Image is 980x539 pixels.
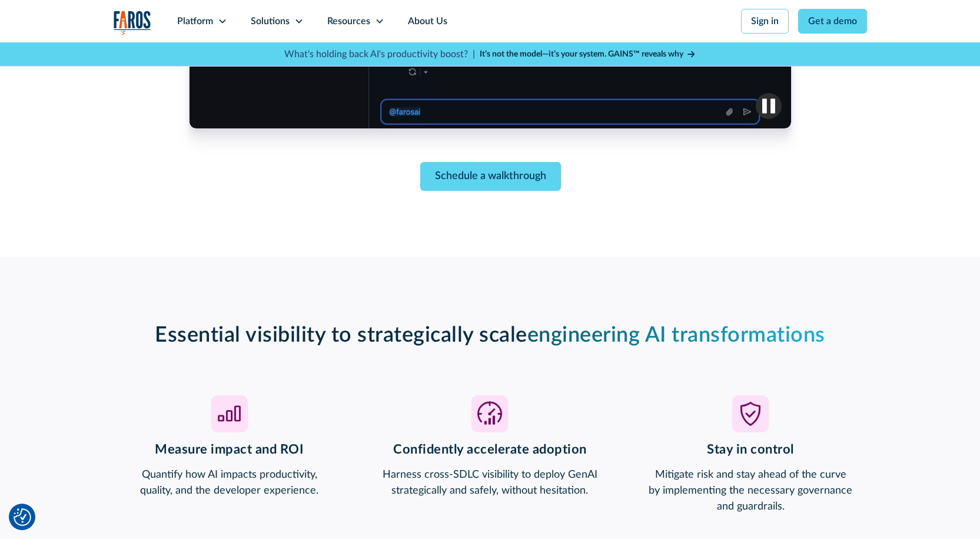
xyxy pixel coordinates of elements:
[420,162,560,191] a: Schedule a walkthrough
[527,325,825,346] span: engineering AI transformations
[251,14,290,28] div: Solutions
[374,467,606,499] p: Harness cross-SDLC visibility to deploy GenAI strategically and safely, without hesitation.
[480,48,696,61] a: It’s not the model—it’s your system. GAINS™ reveals why
[211,395,248,432] img: icon bar chart going up
[114,11,151,35] img: Logo of the analytics and reporting company Faros.
[756,93,782,119] img: Pause video
[114,442,346,457] h3: Measure impact and ROI
[14,508,31,526] img: Revisit consent button
[114,11,151,35] a: home
[480,50,683,58] strong: It’s not the model—it’s your system. GAINS™ reveals why
[284,47,475,61] p: What's holding back AI's productivity boost? |
[374,442,606,457] h3: Confidently accelerate adoption
[732,395,769,432] img: shield icon
[114,323,867,348] h2: Essential visibility to strategically scale
[177,14,213,28] div: Platform
[471,395,509,432] img: speed acceleration icon
[741,9,789,34] a: Sign in
[798,9,867,34] a: Get a demo
[327,14,370,28] div: Resources
[14,508,31,526] button: Cookie Settings
[634,442,867,457] h3: Stay in control
[634,467,867,515] p: Mitigate risk and stay ahead of the curve by implementing the necessary governance and guardrails.
[114,467,346,499] p: Quantify how AI impacts productivity, quality, and the developer experience.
